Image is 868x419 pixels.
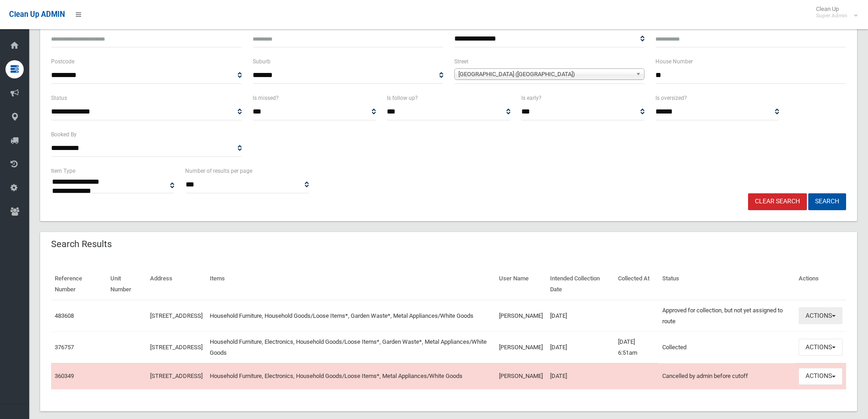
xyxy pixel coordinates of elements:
td: [DATE] 6:51am [614,331,658,363]
label: Number of results per page [185,166,252,176]
td: [PERSON_NAME] [495,300,546,332]
a: 376757 [55,344,74,351]
a: 360349 [55,372,74,379]
button: Search [808,193,846,210]
td: Household Furniture, Household Goods/Loose Items*, Garden Waste*, Metal Appliances/White Goods [206,300,495,332]
label: Status [51,93,67,103]
th: Reference Number [51,269,107,300]
small: Super Admin [816,12,847,19]
button: Actions [799,339,842,356]
td: Household Furniture, Electronics, Household Goods/Loose Items*, Metal Appliances/White Goods [206,363,495,389]
td: [DATE] [546,363,615,389]
span: Clean Up [811,5,857,19]
th: Address [146,269,206,300]
label: Street [454,57,468,67]
button: Actions [799,307,842,324]
a: [STREET_ADDRESS] [150,372,203,379]
label: Is oversized? [655,93,687,103]
th: User Name [495,269,546,300]
th: Intended Collection Date [546,269,615,300]
td: Household Furniture, Electronics, Household Goods/Loose Items*, Garden Waste*, Metal Appliances/W... [206,331,495,363]
a: 483608 [55,312,74,319]
label: Suburb [253,57,270,67]
th: Unit Number [107,269,146,300]
td: Collected [659,331,795,363]
header: Search Results [40,235,123,253]
th: Items [206,269,495,300]
span: [GEOGRAPHIC_DATA] ([GEOGRAPHIC_DATA]) [458,69,633,80]
a: [STREET_ADDRESS] [150,344,203,351]
a: Clear Search [748,193,807,210]
label: Postcode [51,57,74,67]
td: [DATE] [546,331,615,363]
td: [PERSON_NAME] [495,363,546,389]
td: Cancelled by admin before cutoff [659,363,795,389]
label: Is follow up? [387,93,418,103]
th: Status [659,269,795,300]
th: Collected At [614,269,658,300]
label: Is early? [521,93,541,103]
th: Actions [795,269,846,300]
a: [STREET_ADDRESS] [150,312,203,319]
td: [DATE] [546,300,615,332]
button: Actions [799,368,842,385]
span: Clean Up ADMIN [9,10,65,19]
td: [PERSON_NAME] [495,331,546,363]
td: Approved for collection, but not yet assigned to route [659,300,795,332]
label: Booked By [51,129,77,140]
label: Is missed? [253,93,279,103]
label: Item Type [51,166,75,176]
label: House Number [655,57,693,67]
